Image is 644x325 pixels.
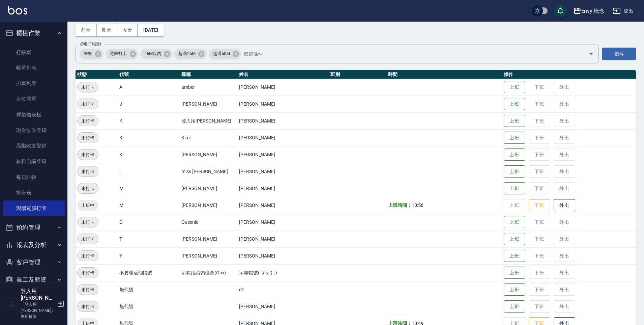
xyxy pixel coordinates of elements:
[138,24,164,36] button: [DATE]
[504,300,525,313] button: 上班
[80,50,96,57] span: 未知
[118,298,180,315] td: 無代號
[3,123,65,138] a: 現金收支登錄
[237,79,329,96] td: [PERSON_NAME]
[586,49,596,59] button: Open
[118,112,180,129] td: K
[504,98,525,110] button: 上班
[504,233,525,245] button: 上班
[118,231,180,247] td: T
[180,247,237,264] td: [PERSON_NAME]
[237,112,329,129] td: [PERSON_NAME]
[502,70,636,79] th: 操作
[237,264,329,281] td: 示範帳號(つ´ω`)つ
[118,163,180,180] td: L
[570,4,608,18] button: Envy 概念
[610,5,636,17] button: 登出
[3,138,65,154] a: 高階收支登錄
[96,24,117,36] button: 昨天
[118,247,180,264] td: Y
[412,202,423,208] span: 10:56
[554,4,567,18] button: save
[118,70,180,79] th: 代號
[504,216,525,228] button: 上班
[237,231,329,247] td: [PERSON_NAME]
[529,199,550,212] button: 下班
[78,84,98,91] span: 未打卡
[554,199,575,212] button: 外出
[78,219,98,226] span: 未打卡
[5,297,19,310] img: Person
[504,267,525,279] button: 上班
[78,269,98,276] span: 未打卡
[209,50,234,57] span: 超過50M
[3,169,65,185] a: 每日結帳
[78,168,98,175] span: 未打卡
[504,283,525,296] button: 上班
[76,24,96,36] button: 前天
[106,49,138,59] div: 電腦打卡
[237,70,329,79] th: 姓名
[118,281,180,298] td: 無代號
[3,271,65,289] button: 員工及薪資
[118,214,180,231] td: Q
[602,48,636,60] button: 搜尋
[118,197,180,214] td: M
[174,50,200,57] span: 超過25M
[78,303,98,310] span: 未打卡
[504,115,525,127] button: 上班
[180,96,237,112] td: [PERSON_NAME]
[237,298,329,315] td: [PERSON_NAME]
[174,49,207,59] div: 超過25M
[3,154,65,169] a: 材料自購登錄
[118,129,180,146] td: K
[3,76,65,91] a: 掛單列表
[3,60,65,76] a: 帳單列表
[237,96,329,112] td: [PERSON_NAME]
[118,96,180,112] td: J
[180,214,237,231] td: Queenie
[76,70,118,79] th: 狀態
[180,70,237,79] th: 暱稱
[78,185,98,192] span: 未打卡
[504,250,525,262] button: 上班
[237,129,329,146] td: [PERSON_NAME]
[78,252,98,260] span: 未打卡
[3,219,65,236] button: 預約管理
[504,81,525,93] button: 上班
[3,200,65,216] a: 現場電腦打卡
[504,132,525,144] button: 上班
[237,197,329,214] td: [PERSON_NAME]
[80,42,101,47] label: 篩選打卡記錄
[242,48,577,60] input: 篩選條件
[237,163,329,180] td: [PERSON_NAME]
[3,253,65,271] button: 客戶管理
[3,91,65,107] a: 座位開單
[504,182,525,195] button: 上班
[21,288,55,301] h5: 登入用[PERSON_NAME]
[237,214,329,231] td: [PERSON_NAME]
[78,101,98,108] span: 未打卡
[3,107,65,123] a: 營業儀表板
[237,180,329,197] td: [PERSON_NAME]
[118,180,180,197] td: M
[78,134,98,141] span: 未打卡
[180,79,237,96] td: amber
[106,50,131,57] span: 電腦打卡
[504,165,525,178] button: 上班
[140,50,166,57] span: 25M以內
[118,79,180,96] td: A
[581,7,605,15] div: Envy 概念
[78,286,98,293] span: 未打卡
[78,151,98,158] span: 未打卡
[180,146,237,163] td: [PERSON_NAME]
[237,146,329,163] td: [PERSON_NAME]
[21,301,55,320] p: 「登入用[PERSON_NAME]」專用權限
[388,202,412,208] b: 上班時間：
[504,148,525,161] button: 上班
[3,236,65,254] button: 報表及分析
[329,70,386,79] th: 班別
[180,180,237,197] td: [PERSON_NAME]
[3,45,65,60] a: 打帳單
[140,49,173,59] div: 25M以內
